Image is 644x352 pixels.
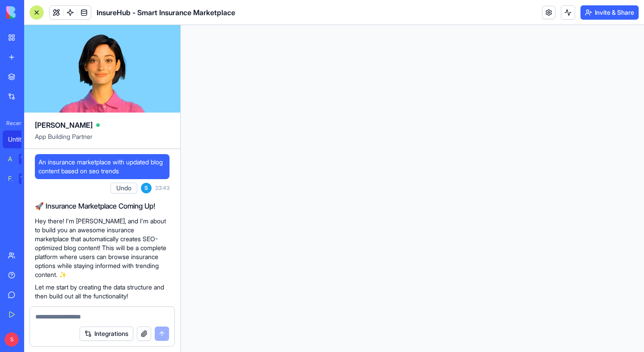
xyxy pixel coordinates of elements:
p: Hey there! I'm [PERSON_NAME], and I'm about to build you an awesome insurance marketplace that au... [35,217,169,279]
h2: 🚀 Insurance Marketplace Coming Up! [35,201,169,211]
span: [PERSON_NAME] [35,120,93,130]
img: logo [6,6,62,19]
div: AI Logo Generator [8,155,13,163]
span: App Building Partner [35,132,169,148]
span: 23:43 [155,184,169,192]
button: Undo [110,183,137,193]
button: Invite & Share [580,5,639,20]
a: Feedback FormTRY [3,170,38,188]
span: S [4,332,19,347]
div: TRY [19,154,33,164]
span: An insurance marketplace with updated blog content based on seo trends [38,158,166,176]
div: Untitled App [8,135,33,144]
a: Untitled App [3,130,38,148]
div: Feedback Form [8,174,13,183]
a: AI Logo GeneratorTRY [3,150,38,168]
div: TRY [19,173,33,184]
span: S [141,183,152,193]
span: Recent [3,120,21,127]
span: InsureHub - Smart Insurance Marketplace [97,7,235,18]
p: Let me start by creating the data structure and then build out all the functionality! [35,283,169,301]
button: Integrations [80,327,133,341]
